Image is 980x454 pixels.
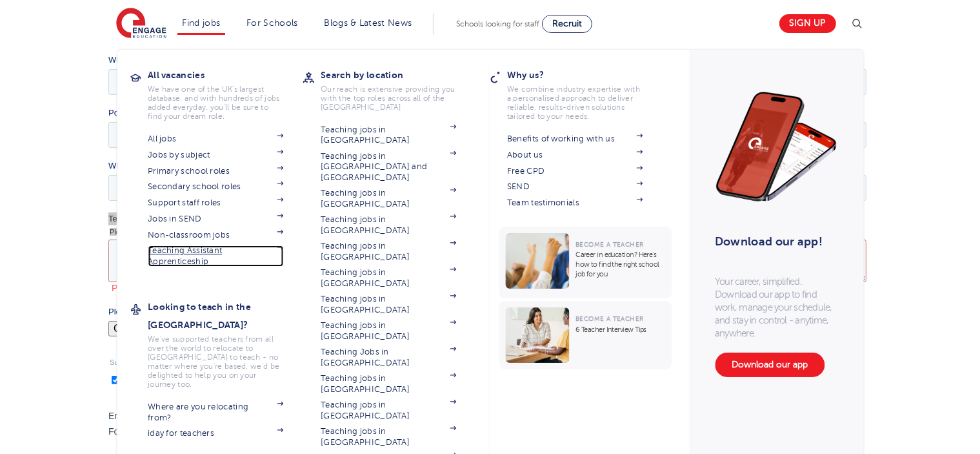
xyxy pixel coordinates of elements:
input: *Last name [382,3,759,28]
a: About us [507,150,643,160]
a: Looking to teach in the [GEOGRAPHIC_DATA]?We've supported teachers from all over the world to rel... [148,298,303,389]
a: Teaching jobs in [GEOGRAPHIC_DATA] [321,320,456,342]
a: For Schools [246,18,297,28]
a: Benefits of working with us [507,134,643,144]
a: Teaching Jobs in [GEOGRAPHIC_DATA] [321,347,456,368]
h3: All vacancies [148,66,303,84]
a: Teaching jobs in [GEOGRAPHIC_DATA] [321,241,456,262]
p: Our reach is extensive providing you with the top roles across all of the [GEOGRAPHIC_DATA] [321,85,456,112]
a: All vacanciesWe have one of the UK's largest database. and with hundreds of jobs added everyday. ... [148,66,303,121]
h3: Looking to teach in the [GEOGRAPHIC_DATA]? [148,298,303,334]
a: Support staff roles [148,198,283,208]
a: Search by locationOur reach is extensive providing you with the top roles across all of the [GEOG... [321,66,475,112]
a: Teaching jobs in [GEOGRAPHIC_DATA] [321,294,456,315]
a: Become a TeacherCareer in education? Here’s how to find the right school job for you [499,227,675,298]
a: Where are you relocating from? [148,402,283,423]
p: We have one of the UK's largest database. and with hundreds of jobs added everyday. you'll be sur... [148,85,283,121]
input: *Contact Number [382,43,759,68]
span: Become a Teacher [575,241,643,248]
a: Non-classroom jobs [148,230,283,240]
a: Teaching jobs in [GEOGRAPHIC_DATA] [321,125,456,146]
a: Team testimonials [507,198,643,208]
a: Download our app [715,353,825,377]
p: 6 Teacher Interview Tips [575,325,665,335]
img: Engage Education [116,8,166,40]
a: SEND [507,181,643,192]
a: Teaching jobs in [GEOGRAPHIC_DATA] and [GEOGRAPHIC_DATA] [321,151,456,183]
a: Secondary school roles [148,181,283,192]
a: Teaching jobs in [GEOGRAPHIC_DATA] [321,267,456,289]
a: Find jobs [183,18,221,28]
a: Become a Teacher6 Teacher Interview Tips [499,301,675,369]
span: Become a Teacher [575,315,643,322]
h3: Search by location [321,66,475,84]
p: We've supported teachers from all over the world to relocate to [GEOGRAPHIC_DATA] to teach - no m... [148,335,283,389]
a: Jobs by subject [148,150,283,160]
p: Your career, simplified. Download our app to find work, manage your schedule, and stay in control... [715,275,837,340]
h3: Why us? [507,66,662,84]
a: Recruit [542,15,592,33]
p: Career in education? Here’s how to find the right school job for you [575,250,665,279]
a: Teaching jobs in [GEOGRAPHIC_DATA] [321,188,456,209]
a: Blogs & Latest News [325,18,412,28]
p: We combine industry expertise with a personalised approach to deliver reliable, results-driven so... [507,85,643,121]
a: Teaching jobs in [GEOGRAPHIC_DATA] [321,400,456,421]
span: Recruit [552,19,582,28]
a: Why us?We combine industry expertise with a personalised approach to deliver reliable, results-dr... [507,66,662,121]
a: Teaching jobs in [GEOGRAPHIC_DATA] [321,373,456,395]
a: All jobs [148,134,283,144]
a: Jobs in SEND [148,214,283,224]
a: Teaching Assistant Apprenticeship [148,245,283,267]
a: Primary school roles [148,166,283,176]
label: Please complete this required field. [3,362,763,373]
a: iday for teachers [148,428,283,439]
a: Teaching jobs in [GEOGRAPHIC_DATA] [321,426,456,448]
h3: Download our app! [715,227,832,256]
a: Sign up [779,14,836,33]
a: Free CPD [507,166,643,176]
a: Teaching jobs in [GEOGRAPHIC_DATA] [321,214,456,236]
span: Schools looking for staff [456,19,539,28]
